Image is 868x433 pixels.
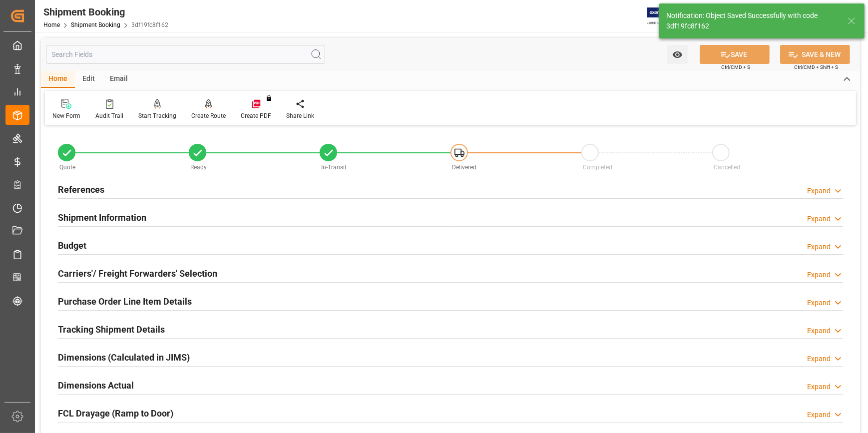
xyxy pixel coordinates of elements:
h2: Dimensions (Calculated in JIMS) [58,351,190,364]
div: Expand [807,410,831,420]
div: Expand [807,382,831,392]
h2: Shipment Information [58,211,146,224]
div: Notification: Object Saved Successfully with code 3df19fc8f162 [666,10,838,31]
div: Audit Trail [95,111,123,120]
span: Ctrl/CMD + S [721,63,750,71]
div: Create Route [191,111,226,120]
div: Expand [807,186,831,196]
div: Expand [807,298,831,308]
div: Shipment Booking [43,4,168,19]
div: Expand [807,214,831,224]
div: Share Link [286,111,314,120]
img: Exertis%20JAM%20-%20Email%20Logo.jpg_1722504956.jpg [647,7,682,25]
h2: References [58,183,104,196]
span: In-Transit [322,164,347,171]
button: SAVE [700,45,770,64]
div: Edit [75,71,102,88]
h2: Dimensions Actual [58,379,134,392]
input: Search Fields [46,45,325,64]
h2: FCL Drayage (Ramp to Door) [58,407,173,420]
span: Delivered [452,164,477,171]
a: Home [43,21,60,28]
div: Expand [807,270,831,280]
h2: Carriers'/ Freight Forwarders' Selection [58,267,217,280]
span: Quote [60,164,76,171]
div: Start Tracking [138,111,176,120]
div: Expand [807,242,831,252]
button: SAVE & NEW [780,45,850,64]
div: Home [41,71,75,88]
span: Cancelled [714,164,741,171]
h2: Tracking Shipment Details [58,323,165,336]
span: Ctrl/CMD + Shift + S [794,63,838,71]
div: Expand [807,326,831,336]
span: Ready [191,164,207,171]
div: New Form [52,111,80,120]
a: Shipment Booking [71,21,120,28]
span: Completed [583,164,613,171]
div: Expand [807,354,831,364]
h2: Purchase Order Line Item Details [58,295,192,308]
h2: Budget [58,239,86,252]
div: Email [102,71,135,88]
button: open menu [667,45,688,64]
